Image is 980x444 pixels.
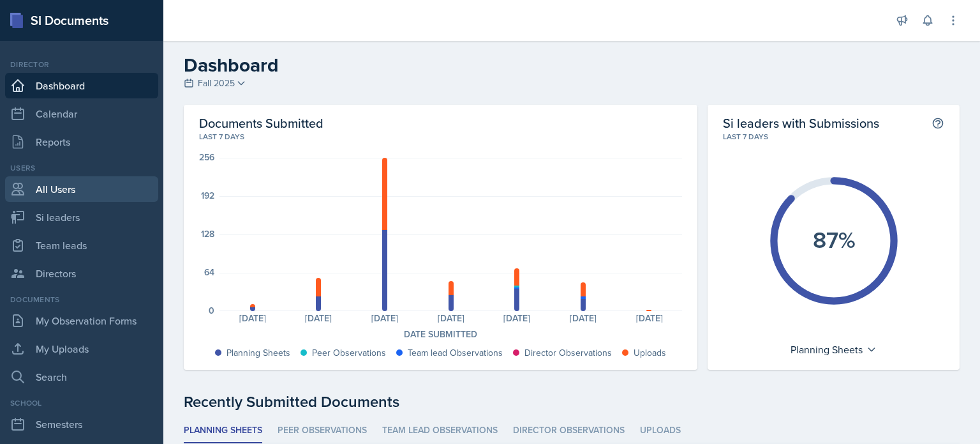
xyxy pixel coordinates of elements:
div: 256 [199,153,214,162]
li: Director Observations [513,418,625,443]
div: 0 [209,306,214,315]
a: Team leads [5,233,158,258]
div: Last 7 days [199,131,682,142]
div: Documents [5,294,158,305]
li: Team lead Observations [382,418,498,443]
div: Users [5,162,158,174]
div: [DATE] [219,314,286,323]
div: Director [5,59,158,70]
li: Planning Sheets [184,418,262,443]
div: [DATE] [286,314,352,323]
li: Uploads [640,418,681,443]
a: Dashboard [5,73,158,98]
div: [DATE] [616,314,683,323]
div: Date Submitted [199,328,682,341]
a: All Users [5,176,158,202]
div: Recently Submitted Documents [184,390,960,413]
div: [DATE] [418,314,484,323]
div: 64 [204,268,214,277]
div: Director Observations [524,346,612,360]
div: 192 [201,191,214,200]
div: Planning Sheets [226,346,290,360]
a: My Uploads [5,336,158,362]
div: Team lead Observations [408,346,503,360]
div: Last 7 days [723,131,944,142]
div: [DATE] [484,314,551,323]
div: School [5,397,158,409]
a: My Observation Forms [5,308,158,333]
h2: Si leaders with Submissions [723,115,879,131]
a: Directors [5,261,158,286]
div: Uploads [634,346,666,360]
div: [DATE] [352,314,418,323]
div: 128 [201,229,214,238]
a: Si leaders [5,204,158,230]
div: [DATE] [550,314,616,323]
li: Peer Observations [278,418,367,443]
a: Calendar [5,101,158,126]
text: 87% [812,223,855,256]
a: Reports [5,129,158,155]
a: Semesters [5,411,158,437]
span: Fall 2025 [198,77,235,90]
h2: Documents Submitted [199,115,682,131]
a: Search [5,364,158,390]
h2: Dashboard [184,54,960,77]
div: Planning Sheets [784,339,883,360]
div: Peer Observations [312,346,386,360]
